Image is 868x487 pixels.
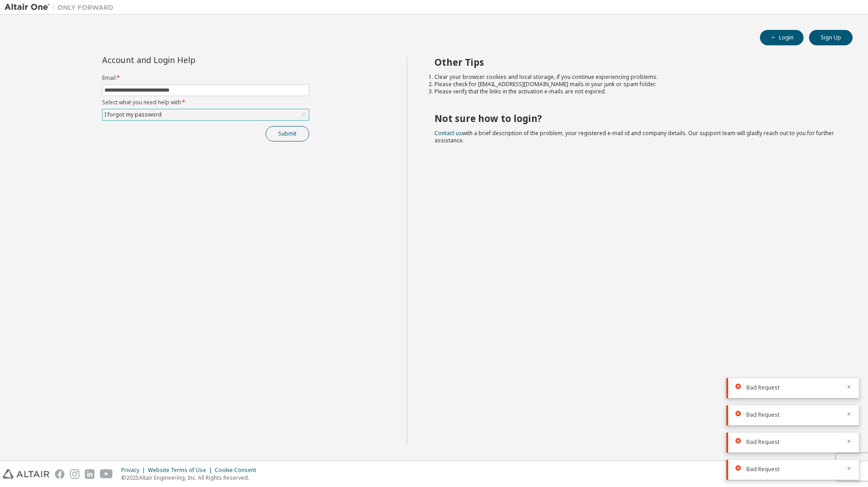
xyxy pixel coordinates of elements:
[102,56,268,63] div: Account and Login Help
[760,30,804,45] button: Login
[434,81,837,88] li: Please check for [EMAIL_ADDRESS][DOMAIN_NAME] mails in your junk or spam folder.
[266,126,309,141] button: Submit
[85,469,94,479] img: linkedin.svg
[102,99,309,106] label: Select what you need help with
[746,411,779,419] span: Bad Request
[3,469,49,479] img: altair_logo.svg
[434,56,837,68] h2: Other Tips
[121,474,261,482] p: © 2025 Altair Engineering, Inc. All Rights Reserved.
[148,467,215,474] div: Website Terms of Use
[103,109,309,120] div: I forgot my password
[55,469,64,479] img: facebook.svg
[103,110,163,120] div: I forgot my password
[434,88,837,95] li: Please verify that the links in the activation e-mails are not expired.
[746,438,779,446] span: Bad Request
[746,384,779,391] span: Bad Request
[70,469,79,479] img: instagram.svg
[102,74,309,82] label: Email
[434,129,834,144] span: with a brief description of the problem, your registered e-mail id and company details. Our suppo...
[746,466,779,473] span: Bad Request
[434,73,837,81] li: Clear your browser cookies and local storage, if you continue experiencing problems.
[121,467,148,474] div: Privacy
[100,469,113,479] img: youtube.svg
[215,467,261,474] div: Cookie Consent
[809,30,853,45] button: Sign Up
[434,129,462,137] a: Contact us
[5,3,118,12] img: Altair One
[434,112,837,124] h2: Not sure how to login?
